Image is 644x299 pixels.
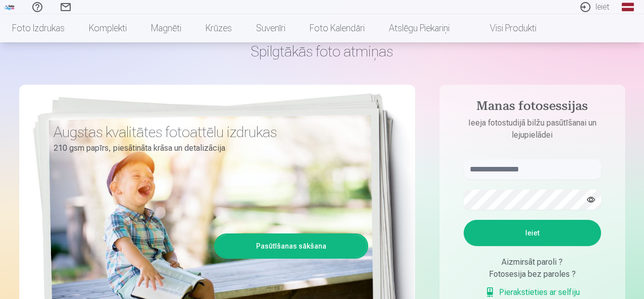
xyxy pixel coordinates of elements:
[77,14,139,42] a: Komplekti
[244,14,298,42] a: Suvenīri
[216,235,367,257] a: Pasūtīšanas sākšana
[464,268,601,280] div: Fotosesija bez paroles ?
[193,14,244,42] a: Krūzes
[464,220,601,246] button: Ieiet
[4,4,15,10] img: /fa1
[139,14,193,42] a: Magnēti
[454,99,611,117] h4: Manas fotosessijas
[54,123,361,141] h3: Augstas kvalitātes fotoattēlu izdrukas
[462,14,549,42] a: Visi produkti
[485,286,580,298] a: Pierakstieties ar selfiju
[19,42,625,61] h1: Spilgtākās foto atmiņas
[454,117,611,141] p: Ieeja fotostudijā bilžu pasūtīšanai un lejupielādei
[464,256,601,268] div: Aizmirsāt paroli ?
[54,141,361,155] p: 210 gsm papīrs, piesātināta krāsa un detalizācija
[298,14,377,42] a: Foto kalendāri
[377,14,462,42] a: Atslēgu piekariņi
